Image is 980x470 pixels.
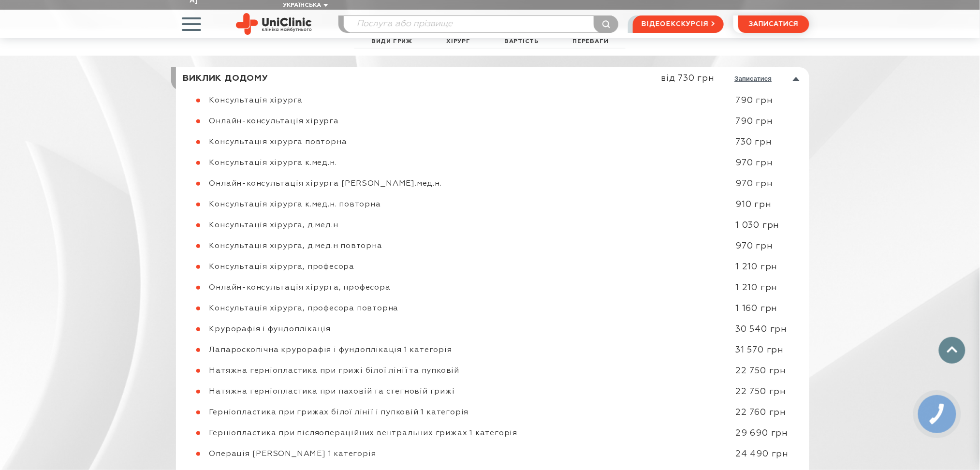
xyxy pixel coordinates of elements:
span: Лапароскопічна крурорафія і фундоплікація 1 категорія [209,346,452,354]
a: Переваги [570,36,611,48]
div: 790 грн [726,116,809,127]
div: 29 690 грн [726,428,809,439]
button: записатися [738,15,809,33]
div: 1 210 грн [726,262,809,273]
input: Послуга або прізвище [344,16,618,32]
span: Онлайн-консультація хірурга, професора [209,284,391,292]
span: Операція [PERSON_NAME] 1 категорія [209,450,376,458]
div: 24 490 грн [726,449,809,460]
span: Консультація хірурга повторна [209,138,347,146]
div: 730 грн [726,137,809,148]
span: відеоекскурсія [642,16,708,32]
span: Консультація хірурга, д.мед.н повторна [209,242,382,250]
span: Консультація хірурга, д.мед.н [209,221,338,229]
div: 790 грн [726,95,809,106]
div: 970 грн [726,158,809,169]
span: Натяжна герніопластика при паховій та стегновій грижі [209,388,455,396]
span: Консультація хірурга к.мед.н. повторна [209,201,381,208]
button: Українська [280,2,328,9]
span: Крурорафія і фундоплікація [209,325,331,333]
span: Консультація хірурга, професора [209,263,355,271]
div: 1 160 грн [726,303,809,314]
span: Герніопластика при грижах білої лінії і пупковій 1 категорія [209,409,469,416]
div: 22 750 грн [726,386,809,397]
div: 30 540 грн [726,324,809,335]
div: 1 030 грн [726,220,809,231]
div: 970 грн [726,178,809,190]
a: Види гриж [369,36,415,48]
span: Українська [283,2,321,8]
div: 22 750 грн [726,366,809,377]
span: Консультація хірурга, професора повторна [209,305,399,312]
a: хірург [444,36,473,48]
span: Герніопластика при післяопераційних вентральних грижах 1 категорія [209,429,518,437]
div: 910 грн [726,199,809,210]
div: 22 760 грн [726,407,809,418]
span: записатися [749,21,798,28]
div: 970 грн [726,241,809,252]
span: Консультація хірурга к.мед.н. [209,159,337,167]
div: 1 210 грн [726,282,809,294]
span: Натяжна герніопластика при грижі білої лінії та пупковій [209,367,460,375]
span: Онлайн-консультація хірурга [PERSON_NAME].мед.н. [209,180,442,188]
div: 31 570 грн [726,345,809,356]
a: Вартість [502,36,541,48]
button: записатися [735,75,772,82]
span: Консультація хірурга [209,97,303,104]
a: відеоекскурсія [633,15,723,33]
img: Uniclinic [236,13,312,35]
span: Онлайн-консультація хірурга [209,117,339,125]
